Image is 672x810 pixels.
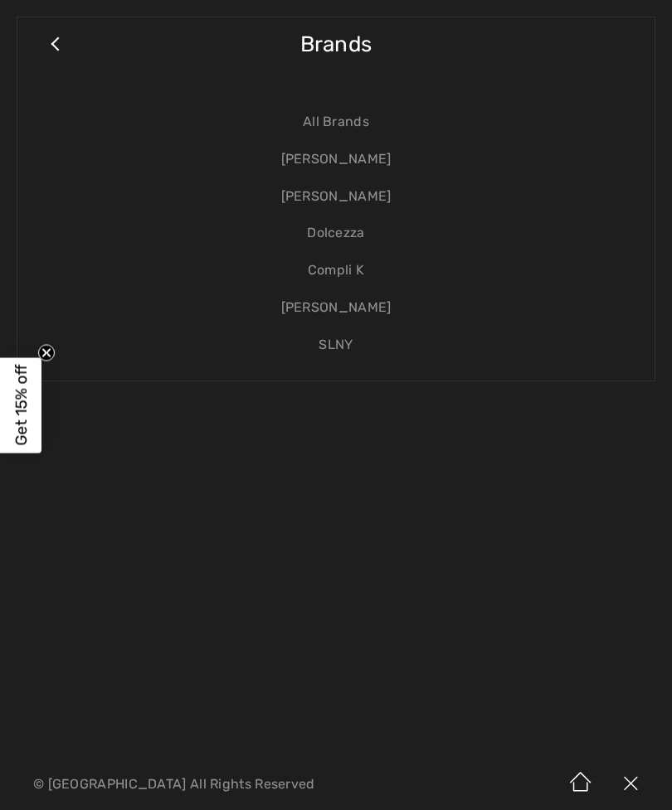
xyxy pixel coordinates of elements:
[300,15,373,74] span: Brands
[34,141,638,178] a: [PERSON_NAME]
[33,778,397,790] p: © [GEOGRAPHIC_DATA] All Rights Reserved
[12,365,31,446] span: Get 15% off
[556,759,606,810] img: Home
[34,327,638,364] a: SLNY
[606,759,655,810] img: X
[34,289,638,327] a: [PERSON_NAME]
[34,178,638,216] a: [PERSON_NAME]
[34,215,638,252] a: Dolcezza
[38,344,55,361] button: Close teaser
[38,12,72,27] span: Help
[34,104,638,141] a: All Brands
[34,252,638,289] a: Compli K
